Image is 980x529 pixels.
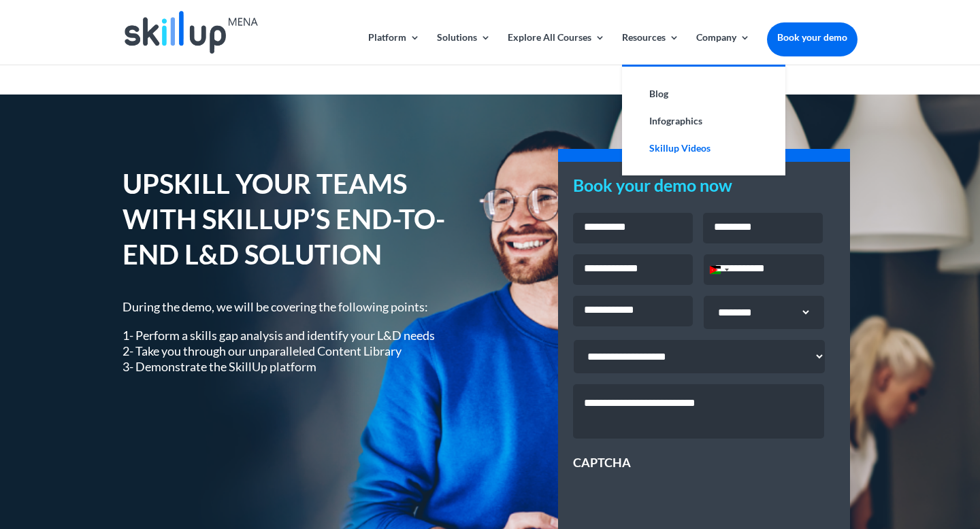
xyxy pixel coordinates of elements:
label: CAPTCHA [573,455,631,471]
img: Skillup Mena [125,11,258,54]
a: Book your demo [767,22,857,52]
a: Company [696,33,750,65]
a: Infographics [636,107,772,135]
h3: Book your demo now [573,177,835,201]
iframe: reCAPTCHA [573,471,780,524]
a: Skillup Videos [636,135,772,162]
a: Explore All Courses [508,33,605,65]
h1: UPSKILL YOUR TEAMS WITH SKILLUP’S END-TO-END L&D SOLUTION [122,166,470,279]
a: Platform [368,33,420,65]
button: Selected country [704,255,733,284]
p: 1- Perform a skills gap analysis and identify your L&D needs 2- Take you through our unparalleled... [122,328,470,375]
div: During the demo, we will be covering the following points: [122,299,470,375]
a: Solutions [437,33,491,65]
a: Resources [622,33,679,65]
a: Blog [636,80,772,107]
iframe: Chat Widget [912,464,980,529]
